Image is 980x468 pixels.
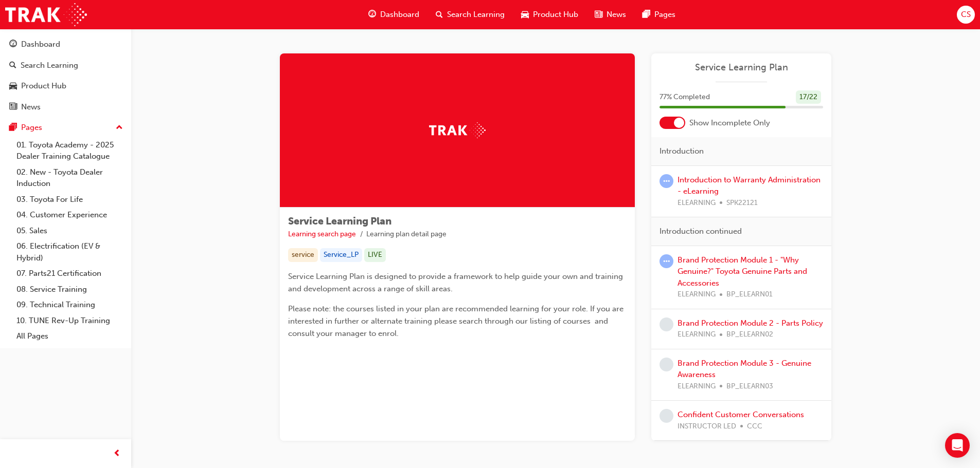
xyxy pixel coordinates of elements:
a: 07. Parts21 Certification [12,266,127,282]
div: Service_LP [320,248,362,262]
a: 05. Sales [12,223,127,239]
span: Introduction continued [660,226,742,237]
a: Search Learning [4,56,127,75]
a: pages-iconPages [634,4,684,25]
span: ELEARNING [678,197,716,209]
span: BP_ELEARN02 [726,329,773,341]
a: Brand Protection Module 2 - Parts Policy [678,319,823,328]
div: 17 / 22 [796,90,821,104]
button: CS [957,6,975,24]
span: CS [961,9,971,21]
span: car-icon [521,8,529,21]
a: Brand Protection Module 3 - Genuine Awareness [678,359,811,380]
span: CCC [747,421,762,433]
span: News [607,9,626,21]
span: car-icon [9,82,17,91]
span: ELEARNING [678,381,716,392]
span: learningRecordVerb_ATTEMPT-icon [660,254,673,268]
button: Pages [4,118,127,137]
span: prev-icon [113,447,121,460]
a: 10. TUNE Rev-Up Training [12,313,127,329]
li: Learning plan detail page [366,229,447,240]
span: BP_ELEARN03 [726,381,773,392]
span: Service Learning Plan is designed to provide a framework to help guide your own and training and ... [288,272,625,293]
button: DashboardSearch LearningProduct HubNews [4,33,127,118]
span: Dashboard [380,9,419,21]
span: search-icon [436,8,443,21]
span: 77 % Completed [660,91,710,103]
span: news-icon [595,8,602,21]
span: Product Hub [533,9,578,21]
div: Search Learning [21,60,78,71]
a: Dashboard [4,35,127,54]
span: ELEARNING [678,289,716,301]
a: Brand Protection Module 1 - "Why Genuine?" Toyota Genuine Parts and Accessories [678,255,807,288]
span: learningRecordVerb_NONE-icon [660,317,673,331]
span: Show Incomplete Only [689,117,770,129]
div: Dashboard [21,39,60,50]
span: Service Learning Plan [288,215,391,227]
span: pages-icon [9,123,17,133]
a: Introduction to Warranty Administration - eLearning [678,175,821,196]
span: learningRecordVerb_NONE-icon [660,409,673,423]
div: Pages [21,122,42,134]
a: Product Hub [4,77,127,96]
span: Introduction [660,145,704,157]
div: Open Intercom Messenger [945,433,970,458]
div: News [21,101,41,113]
img: Trak [429,122,486,138]
a: News [4,98,127,117]
span: up-icon [116,121,123,135]
a: 09. Technical Training [12,297,127,313]
span: Pages [654,9,675,21]
a: Confident Customer Conversations [678,410,804,419]
span: learningRecordVerb_ATTEMPT-icon [660,174,673,188]
span: SPK22121 [726,197,758,209]
a: guage-iconDashboard [360,4,427,25]
a: Service Learning Plan [660,62,823,73]
div: service [288,248,318,262]
a: 06. Electrification (EV & Hybrid) [12,238,127,266]
span: learningRecordVerb_NONE-icon [660,358,673,371]
a: 02. New - Toyota Dealer Induction [12,164,127,192]
div: Product Hub [21,80,66,92]
span: news-icon [9,103,17,112]
span: Search Learning [447,9,505,21]
a: 03. Toyota For Life [12,192,127,208]
span: search-icon [9,61,16,70]
a: All Pages [12,328,127,344]
span: guage-icon [9,40,17,49]
a: 04. Customer Experience [12,207,127,223]
a: 08. Service Training [12,282,127,297]
a: Learning search page [288,230,356,238]
div: LIVE [364,248,386,262]
span: ELEARNING [678,329,716,341]
a: search-iconSearch Learning [427,4,513,25]
span: BP_ELEARN01 [726,289,773,301]
span: guage-icon [368,8,376,21]
span: INSTRUCTOR LED [678,421,736,433]
a: news-iconNews [586,4,634,25]
span: Please note: the courses listed in your plan are recommended learning for your role. If you are i... [288,304,626,338]
a: 01. Toyota Academy - 2025 Dealer Training Catalogue [12,137,127,164]
span: pages-icon [643,8,650,21]
img: Trak [5,3,87,26]
a: car-iconProduct Hub [513,4,586,25]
